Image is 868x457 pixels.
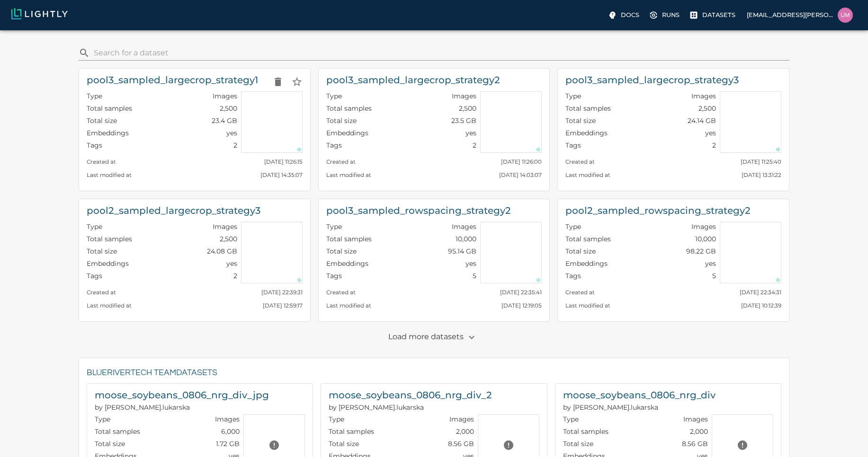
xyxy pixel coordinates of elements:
h6: moose_soybeans_0806_nrg_div [563,387,716,403]
p: Embeddings [326,259,368,268]
p: [EMAIL_ADDRESS][PERSON_NAME][DOMAIN_NAME] [747,10,834,19]
small: [DATE] 11:25:40 [741,158,781,165]
p: Total size [87,246,117,256]
small: [DATE] 14:03:07 [499,172,542,178]
p: yes [465,259,476,268]
p: Total samples [87,104,132,113]
p: Type [87,222,102,231]
p: Images [691,91,716,101]
p: yes [705,128,716,138]
label: Runs [647,8,683,23]
label: Datasets [687,8,739,23]
button: Preview cannot be loaded. Please ensure the datasource is configured correctly and that the refer... [733,436,752,455]
p: yes [226,128,237,138]
small: [DATE] 10:12:39 [741,302,781,309]
p: 2,500 [698,104,716,113]
a: pool3_sampled_largecrop_strategy3TypeImagesTotal samples2,500Total size24.14 GBEmbeddingsyesTags2... [557,68,789,191]
p: 5 [712,271,716,281]
img: uma.govindarajan@bluerivertech.com [838,8,853,23]
h6: pool3_sampled_largecrop_strategy1 [87,72,258,88]
span: silvana.lukarska@bluerivertech.com (BlueRiverTech) [95,403,190,412]
small: [DATE] 11:26:00 [501,158,542,165]
p: Total size [87,116,117,125]
p: 24.08 GB [207,246,237,256]
p: 2 [233,141,237,150]
button: Preview cannot be loaded. Please ensure the datasource is configured correctly and that the refer... [499,436,518,455]
p: Total size [563,439,593,448]
p: Total size [326,246,357,256]
p: Total size [565,246,596,256]
p: 2 [233,271,237,281]
p: Tags [326,141,342,150]
h6: pool2_sampled_largecrop_strategy3 [87,203,260,218]
p: 10,000 [456,234,476,244]
p: Embeddings [87,259,129,268]
small: Created at [326,289,356,296]
small: Last modified at [326,172,371,178]
p: 2,000 [456,427,474,436]
small: [DATE] 22:35:41 [500,289,542,296]
p: Images [452,222,476,231]
span: silvana.lukarska@bluerivertech.com (BlueRiverTech) [563,403,658,412]
p: Tags [565,141,581,150]
p: Total size [329,439,359,448]
p: 5 [473,271,476,281]
h6: pool2_sampled_rowspacing_strategy2 [565,203,750,218]
small: Created at [565,158,595,165]
p: Images [449,414,474,424]
p: Embeddings [326,128,368,138]
small: Created at [565,289,595,296]
small: Last modified at [565,172,610,178]
small: [DATE] 11:26:15 [264,158,303,165]
h6: pool3_sampled_rowspacing_strategy2 [326,203,510,218]
p: yes [705,259,716,268]
p: 10,000 [695,234,716,244]
p: Total size [326,116,357,125]
p: Images [683,414,708,424]
p: 2,500 [220,234,237,244]
small: [DATE] 22:39:31 [261,289,303,296]
small: [DATE] 13:31:22 [742,172,781,178]
p: Total samples [565,104,611,113]
p: 2 [473,141,476,150]
small: Last modified at [565,302,610,309]
span: silvana.lukarska@bluerivertech.com (BlueRiverTech) [329,403,424,412]
small: Last modified at [87,302,132,309]
p: Embeddings [565,128,608,138]
h6: BlueRiverTech team Datasets [87,366,781,380]
p: Total size [565,116,596,125]
p: Type [565,222,581,231]
p: Tags [326,271,342,281]
p: 2,000 [690,427,708,436]
p: 8.56 GB [448,439,474,448]
p: 2,500 [220,104,237,113]
button: Star dataset [287,72,306,91]
p: Total size [95,439,125,448]
p: Total samples [87,234,132,244]
p: Type [329,414,344,424]
p: Total samples [329,427,374,436]
h6: moose_soybeans_0806_nrg_div_2 [329,387,492,403]
h6: moose_soybeans_0806_nrg_div_jpg [95,387,269,403]
p: 23.4 GB [212,116,237,125]
label: [EMAIL_ADDRESS][PERSON_NAME][DOMAIN_NAME]uma.govindarajan@bluerivertech.com [743,5,857,26]
h6: pool3_sampled_largecrop_strategy2 [326,72,500,88]
input: search [94,45,786,61]
p: Datasets [702,10,735,19]
p: Type [87,91,102,101]
p: 6,000 [221,427,240,436]
small: Last modified at [87,172,132,178]
small: Created at [87,289,116,296]
button: Preview cannot be loaded. Please ensure the datasource is configured correctly and that the refer... [265,436,284,455]
small: [DATE] 14:35:07 [260,172,303,178]
a: pool2_sampled_rowspacing_strategy2TypeImagesTotal samples10,000Total size98.22 GBEmbeddingsyesTag... [557,199,789,322]
p: yes [226,259,237,268]
p: Docs [621,10,639,19]
label: Docs [606,8,643,23]
p: Type [565,91,581,101]
a: pool3_sampled_largecrop_strategy1Delete datasetStar datasetTypeImagesTotal samples2,500Total size... [79,68,311,191]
